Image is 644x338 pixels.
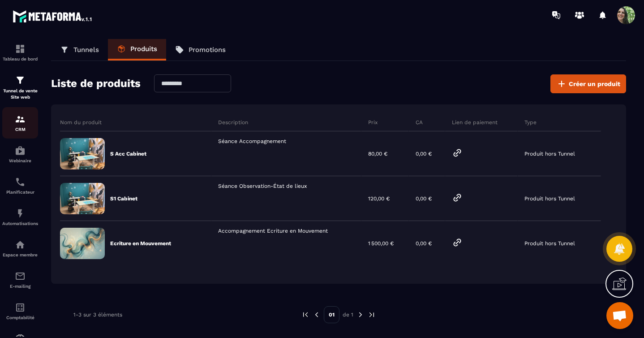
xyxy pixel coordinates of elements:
[73,312,122,318] p: 1-3 sur 3 éléments
[2,190,38,195] p: Planificateur
[524,151,575,157] p: Produit hors Tunnel
[2,158,38,163] p: Webinaire
[2,127,38,132] p: CRM
[2,264,38,295] a: emailemailE-mailing
[368,119,378,126] p: Prix
[15,302,26,313] img: accountant
[301,311,309,319] img: prev
[51,39,108,61] a: Tunnels
[166,39,235,61] a: Promotions
[356,311,365,319] img: next
[324,306,339,323] p: 01
[2,68,38,107] a: formationformationTunnel de vente Site web
[2,221,38,226] p: Automatisations
[2,88,38,100] p: Tunnel de vente Site web
[2,56,38,61] p: Tableau de bord
[60,228,105,259] img: fce7ce4d819f5239528cd4fba07bd917.png
[524,195,575,202] p: Produit hors Tunnel
[606,302,633,329] div: Ouvrir le chat
[130,45,157,53] p: Produits
[60,138,105,169] img: fe26dc6bab4f939d52ac715ac034300d.png
[108,39,166,61] a: Produits
[2,201,38,233] a: automationsautomationsAutomatisations
[2,295,38,327] a: accountantaccountantComptabilité
[2,315,38,320] p: Comptabilité
[15,145,26,156] img: automations
[51,74,141,93] h2: Liste de produits
[2,37,38,68] a: formationformationTableau de bord
[15,114,26,125] img: formation
[110,150,146,157] p: S Acc Cabinet
[110,240,171,247] p: Ecriture en Mouvement
[2,107,38,139] a: formationformationCRM
[343,311,353,318] p: de 1
[60,183,105,214] img: 7b1ae77b8b352a34246eec9b605bc2a7.png
[189,46,226,54] p: Promotions
[569,79,620,88] span: Créer un produit
[313,311,321,319] img: prev
[15,177,26,187] img: scheduler
[2,252,38,257] p: Espace membre
[368,311,376,319] img: next
[13,8,93,24] img: logo
[15,239,26,250] img: automations
[524,119,537,126] p: Type
[2,284,38,289] p: E-mailing
[2,170,38,201] a: schedulerschedulerPlanificateur
[60,119,102,126] p: Nom du produit
[2,139,38,170] a: automationsautomationsWebinaire
[452,119,498,126] p: Lien de paiement
[15,208,26,219] img: automations
[416,119,423,126] p: CA
[550,74,626,93] button: Créer un produit
[73,46,99,54] p: Tunnels
[15,43,26,54] img: formation
[15,271,26,282] img: email
[2,233,38,264] a: automationsautomationsEspace membre
[15,75,26,86] img: formation
[524,240,575,247] p: Produit hors Tunnel
[110,195,137,202] p: S1 Cabinet
[218,119,248,126] p: Description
